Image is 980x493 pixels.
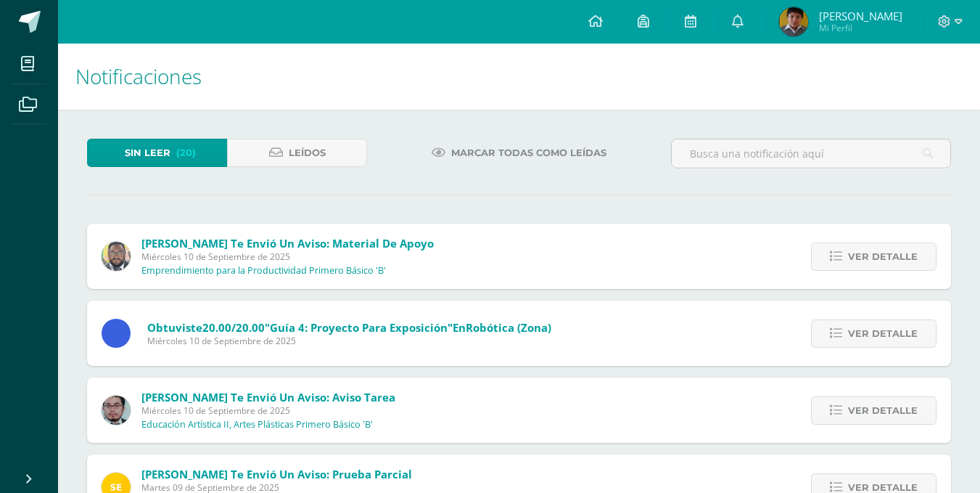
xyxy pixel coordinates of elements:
span: Leídos [289,139,326,166]
span: Obtuviste en [147,320,551,335]
span: [PERSON_NAME] te envió un aviso: Prueba Parcial [141,467,412,481]
img: 712781701cd376c1a616437b5c60ae46.png [102,242,131,271]
a: Marcar todas como leídas [413,139,625,167]
span: Mi Perfil [819,22,902,34]
span: Notificaciones [75,62,202,90]
input: Busca una notificación aquí [672,139,950,168]
p: Emprendimiento para la Productividad Primero Básico 'B' [141,265,386,277]
span: Miércoles 10 de Septiembre de 2025 [141,250,434,263]
span: Ver detalle [848,320,918,347]
span: 20.00/20.00 [202,320,265,335]
span: Ver detalle [848,397,918,424]
span: [PERSON_NAME] te envió un aviso: Aviso tarea [141,390,395,404]
span: Ver detalle [848,243,918,270]
img: 3abd4008c219354dad61b3e34bfb5c25.png [779,7,808,36]
a: Sin leer(20) [87,139,227,167]
a: Leídos [227,139,367,167]
span: Miércoles 10 de Septiembre de 2025 [141,404,395,417]
span: Robótica (Zona) [466,320,551,335]
span: (20) [176,139,196,166]
span: Sin leer [125,139,170,166]
span: [PERSON_NAME] [819,9,902,23]
span: Miércoles 10 de Septiembre de 2025 [147,335,551,347]
p: Educación Artística II, Artes Plásticas Primero Básico 'B' [141,419,373,431]
span: Marcar todas como leídas [451,139,606,166]
span: [PERSON_NAME] te envió un aviso: Material de apoyo [141,236,434,250]
img: 5fac68162d5e1b6fbd390a6ac50e103d.png [102,396,131,425]
span: "Guía 4: Proyecto para exposición" [265,320,453,335]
